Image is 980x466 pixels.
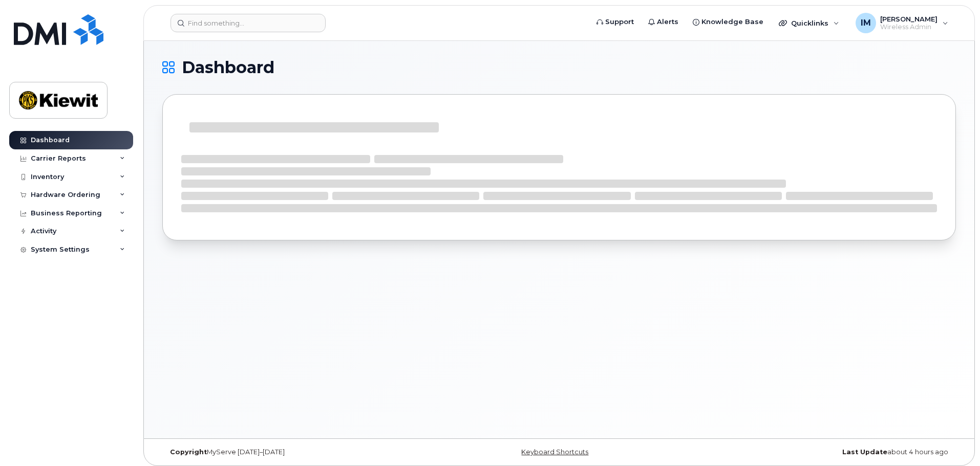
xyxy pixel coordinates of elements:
[182,60,274,75] span: Dashboard
[521,448,588,456] a: Keyboard Shortcuts
[842,448,887,456] strong: Last Update
[162,448,427,456] div: MyServe [DATE]–[DATE]
[170,448,207,456] strong: Copyright
[691,448,956,456] div: about 4 hours ago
